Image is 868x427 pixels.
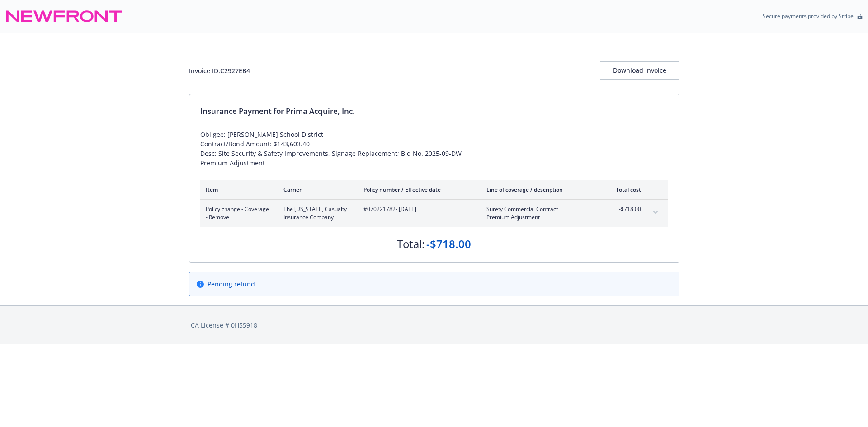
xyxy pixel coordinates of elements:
[283,205,349,221] span: The [US_STATE] Casualty Insurance Company
[363,186,472,193] div: Policy number / Effective date
[607,186,641,193] div: Total cost
[206,205,269,221] span: Policy change - Coverage - Remove
[607,205,641,213] span: -$718.00
[208,279,255,289] span: Pending refund
[426,236,471,252] div: -$718.00
[200,130,668,168] div: Obligee: [PERSON_NAME] School District Contract/Bond Amount: $143,603.40 Desc: Site Security & Sa...
[486,205,593,213] span: Surety Commercial Contract
[189,66,250,75] div: Invoice ID: C2927EB4
[363,205,472,213] span: #070221782 - [DATE]
[648,205,663,220] button: expand content
[283,186,349,193] div: Carrier
[763,12,854,20] p: Secure payments provided by Stripe
[486,186,593,193] div: Line of coverage / description
[486,213,593,221] span: Premium Adjustment
[600,61,679,80] button: Download Invoice
[600,62,679,79] div: Download Invoice
[200,200,668,227] div: Policy change - Coverage - RemoveThe [US_STATE] Casualty Insurance Company#070221782- [DATE]Suret...
[191,320,678,330] div: CA License # 0H55918
[486,205,593,221] span: Surety Commercial ContractPremium Adjustment
[397,236,425,252] div: Total:
[200,105,668,117] div: Insurance Payment for Prima Acquire, Inc.
[206,186,269,193] div: Item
